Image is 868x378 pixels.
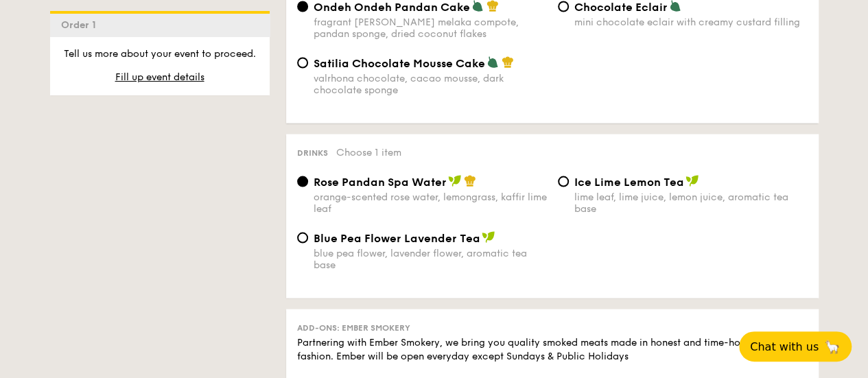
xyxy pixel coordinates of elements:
[482,231,495,244] img: icon-vegan.f8ff3823.svg
[297,1,308,12] input: Ondeh Ondeh Pandan Cakefragrant [PERSON_NAME] melaka compote, pandan sponge, dried coconut flakes
[297,323,410,333] span: Add-ons: Ember Smokery
[314,191,547,215] div: orange-scented rose water, lemongrass, kaffir lime leaf
[314,176,447,189] span: Rose Pandan Spa Water
[314,1,470,14] span: Ondeh Ondeh Pandan Cake
[115,71,204,83] span: Fill up event details
[336,147,401,158] span: Choose 1 item
[314,248,547,271] div: blue pea flower, lavender flower, aromatic tea base
[297,336,808,364] div: Partnering with Ember Smokery, we bring you quality smoked meats made in honest and time-honoured...
[574,16,808,28] div: mini chocolate eclair with creamy custard filling
[464,175,476,187] img: icon-chef-hat.a58ddaea.svg
[297,58,308,69] input: Satilia Chocolate Mousse Cakevalrhona chocolate, cacao mousse, dark chocolate sponge
[739,331,852,362] button: Chat with us🦙
[824,339,841,355] span: 🦙
[502,56,514,69] img: icon-chef-hat.a58ddaea.svg
[314,232,480,245] span: Blue Pea Flower Lavender Tea
[685,175,699,187] img: icon-vegan.f8ff3823.svg
[486,56,499,69] img: icon-vegetarian.fe4039eb.svg
[574,1,668,14] span: Chocolate Eclair
[558,1,569,12] input: Chocolate Eclairmini chocolate eclair with creamy custard filling
[314,57,485,70] span: Satilia Chocolate Mousse Cake
[574,176,684,189] span: Ice Lime Lemon Tea
[61,19,102,31] span: Order 1
[574,191,808,215] div: lime leaf, lime juice, lemon juice, aromatic tea base
[61,47,259,61] p: Tell us more about your event to proceed.
[448,175,462,187] img: icon-vegan.f8ff3823.svg
[297,148,328,158] span: Drinks
[314,16,547,40] div: fragrant [PERSON_NAME] melaka compote, pandan sponge, dried coconut flakes
[750,340,819,353] span: Chat with us
[297,176,308,187] input: Rose Pandan Spa Waterorange-scented rose water, lemongrass, kaffir lime leaf
[314,73,547,96] div: valrhona chocolate, cacao mousse, dark chocolate sponge
[558,176,569,187] input: Ice Lime Lemon Tealime leaf, lime juice, lemon juice, aromatic tea base
[297,233,308,244] input: Blue Pea Flower Lavender Teablue pea flower, lavender flower, aromatic tea base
